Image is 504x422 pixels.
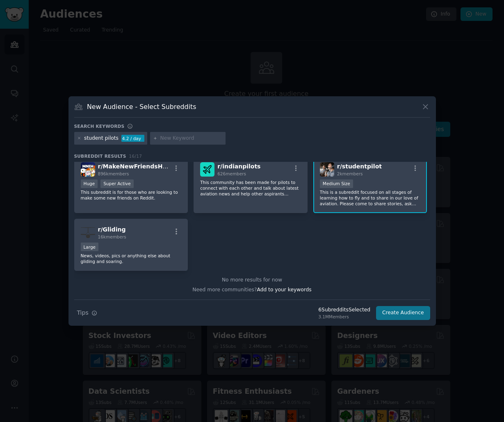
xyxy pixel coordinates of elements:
[318,314,370,320] div: 3.1M Members
[98,226,126,233] span: r/ Gliding
[81,179,98,188] div: Huge
[81,253,182,264] p: News, videos, pics or anything else about gliding and soaring.
[129,154,142,159] span: 16 / 17
[320,189,421,206] p: This is a subreddit focused on all stages of learning how to fly and to share in our love of avia...
[217,163,260,170] span: r/ indianpilots
[81,189,182,201] p: This subreddit is for those who are looking to make some new friends on Reddit.
[257,287,312,293] span: Add to your keywords
[81,225,95,240] img: Gliding
[320,162,334,177] img: studentpilot
[200,179,301,197] p: This community has been made for pilots to connect with each other and talk about latest aviation...
[98,171,129,176] span: 896k members
[320,179,353,188] div: Medium Size
[98,234,126,239] span: 16k members
[217,171,246,176] span: 626 members
[74,153,126,159] span: Subreddit Results
[74,123,125,129] h3: Search keywords
[376,306,430,320] button: Create Audience
[337,163,382,170] span: r/ studentpilot
[200,162,214,177] img: indianpilots
[100,179,134,188] div: Super Active
[87,102,196,111] h3: New Audience - Select Subreddits
[81,162,95,177] img: MakeNewFriendsHere
[160,135,223,142] input: New Keyword
[74,284,430,294] div: Need more communities?
[74,306,100,320] button: Tips
[318,306,370,314] div: 6 Subreddit s Selected
[337,171,363,176] span: 2k members
[98,163,173,170] span: r/ MakeNewFriendsHere
[121,135,144,142] div: 4.2 / day
[81,243,99,251] div: Large
[77,309,89,317] span: Tips
[84,135,119,142] div: student pilots
[74,277,430,284] div: No more results for now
